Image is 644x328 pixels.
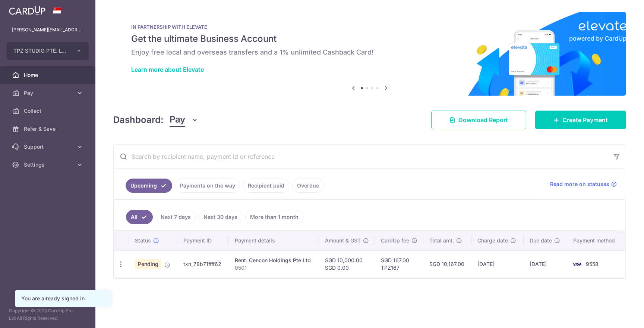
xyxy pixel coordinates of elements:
td: [DATE] [524,250,567,278]
button: Pay [170,113,198,127]
th: Payment ID [177,231,229,250]
h5: Get the ultimate Business Account [131,33,608,45]
span: Support [24,143,73,151]
a: Create Payment [535,111,626,129]
a: Read more on statuses [550,180,617,188]
span: Pending [135,259,161,269]
td: [DATE] [471,250,524,278]
span: Due date [530,237,552,244]
td: SGD 10,000.00 SGD 0.00 [319,250,375,278]
td: txn_78b71ffff62 [177,250,229,278]
a: Payments on the way [175,179,240,193]
span: CardUp fee [381,237,409,244]
span: Charge date [477,237,508,244]
p: 0501 [235,264,313,272]
h6: Enjoy free local and overseas transfers and a 1% unlimited Cashback Card! [131,48,608,57]
th: Payment method [567,231,625,250]
a: All [126,210,153,224]
img: Bank Card [569,260,584,269]
span: Settings [24,161,73,168]
th: Payment details [229,231,319,250]
span: Collect [24,107,73,115]
span: Status [135,237,151,244]
span: Pay [24,89,73,97]
a: Recipient paid [243,179,289,193]
span: Refer & Save [24,125,73,133]
input: Search by recipient name, payment id or reference [114,145,608,168]
span: Read more on statuses [550,180,609,188]
a: Learn more about Elevate [131,66,204,73]
img: CardUp [9,6,45,15]
h4: Dashboard: [113,113,164,127]
div: Rent. Cencon Holdings Pte Ltd [235,257,313,264]
td: SGD 167.00 TPZ167 [375,250,423,278]
p: [PERSON_NAME][EMAIL_ADDRESS][DOMAIN_NAME] [12,26,83,34]
img: Renovation banner [113,12,626,96]
span: TPZ STUDIO PTE. LTD. [13,47,69,55]
a: Upcoming [126,179,172,193]
a: Overdue [292,179,324,193]
span: Home [24,71,73,79]
button: TPZ STUDIO PTE. LTD. [7,42,89,60]
span: Amount & GST [325,237,361,244]
p: IN PARTNERSHIP WITH ELEVATE [131,24,608,30]
td: SGD 10,167.00 [423,250,471,278]
a: More than 1 month [245,210,303,224]
span: Download Report [458,115,508,124]
span: Pay [170,113,185,127]
div: You are already signed in [21,295,104,302]
span: Total amt. [429,237,454,244]
span: Create Payment [562,115,608,124]
a: Next 30 days [199,210,242,224]
span: 9558 [586,261,599,267]
a: Download Report [431,111,526,129]
a: Next 7 days [156,210,196,224]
